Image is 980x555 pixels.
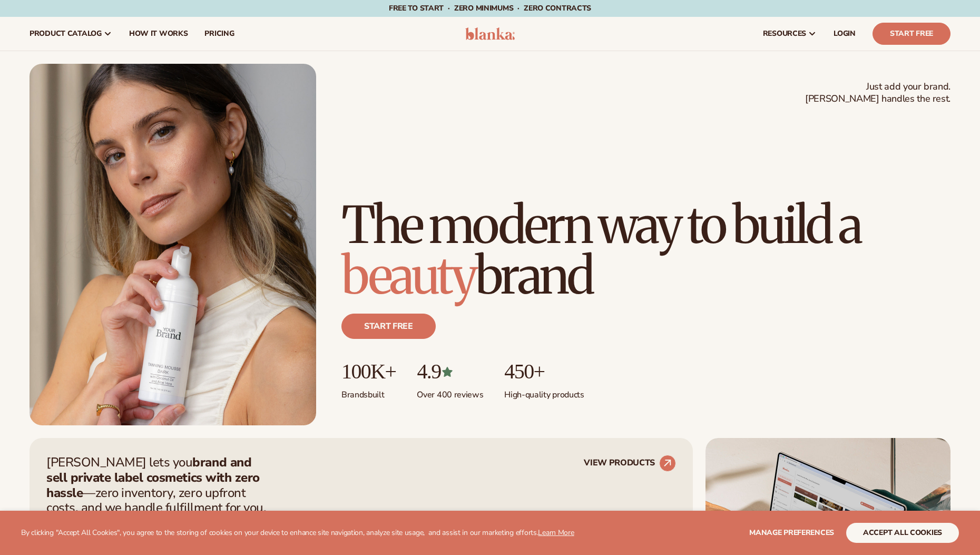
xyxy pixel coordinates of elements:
[389,3,591,13] span: Free to start · ZERO minimums · ZERO contracts
[754,17,825,51] a: resources
[825,17,864,51] a: LOGIN
[129,30,188,38] span: How It Works
[341,314,436,339] a: Start free
[465,27,515,40] img: logo
[417,383,483,401] p: Over 400 reviews
[805,81,950,105] span: Just add your brand. [PERSON_NAME] handles the rest.
[30,64,316,425] img: Female holding tanning mousse.
[121,17,197,51] a: How It Works
[341,244,475,307] span: beauty
[504,383,584,401] p: High-quality products
[417,360,483,383] p: 4.9
[763,30,806,38] span: resources
[46,455,273,515] p: [PERSON_NAME] lets you —zero inventory, zero upfront costs, and we handle fulfillment for you.
[341,360,396,383] p: 100K+
[196,17,242,51] a: pricing
[846,523,959,543] button: accept all cookies
[341,200,950,301] h1: The modern way to build a brand
[21,17,121,51] a: product catalog
[873,23,950,45] a: Start Free
[749,523,834,543] button: Manage preferences
[749,528,834,538] span: Manage preferences
[834,30,856,38] span: LOGIN
[21,529,574,538] p: By clicking "Accept All Cookies", you agree to the storing of cookies on your device to enhance s...
[504,360,584,383] p: 450+
[538,528,574,538] a: Learn More
[584,455,676,472] a: VIEW PRODUCTS
[46,454,260,501] strong: brand and sell private label cosmetics with zero hassle
[30,30,102,38] span: product catalog
[204,30,234,38] span: pricing
[341,383,396,401] p: Brands built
